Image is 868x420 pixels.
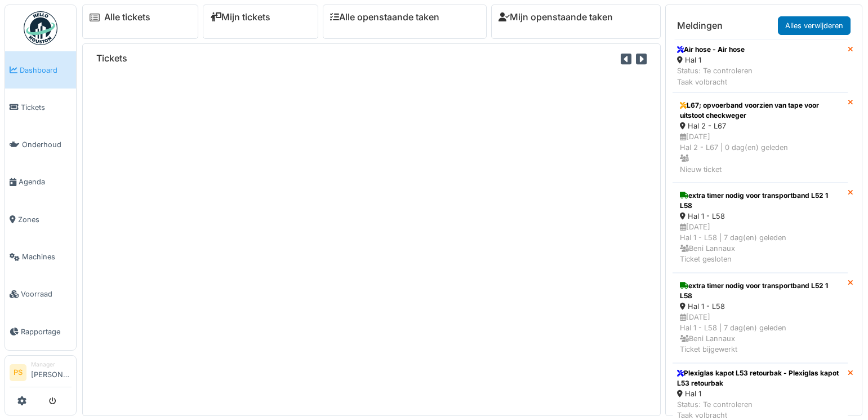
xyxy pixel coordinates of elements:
[677,65,753,87] div: Status: Te controleren Taak volbracht
[680,211,840,222] div: Hal 1 - L58
[680,121,840,131] div: Hal 2 - L67
[5,276,76,313] a: Voorraad
[677,55,753,65] div: Hal 1
[680,191,840,211] div: extra timer nodig voor transportband L52 1 L58
[5,238,76,275] a: Machines
[673,273,848,363] a: extra timer nodig voor transportband L52 1 L58 Hal 1 - L58 [DATE]Hal 1 - L58 | 7 dag(en) geleden ...
[21,102,72,113] span: Tickets
[673,183,848,273] a: extra timer nodig voor transportband L52 1 L58 Hal 1 - L58 [DATE]Hal 1 - L58 | 7 dag(en) geleden ...
[677,368,843,388] div: Plexiglas kapot L53 retourbak - Plexiglas kapot L53 retourbak
[210,12,270,23] a: Mijn tickets
[677,388,843,399] div: Hal 1
[680,222,840,265] div: [DATE] Hal 1 - L58 | 7 dag(en) geleden Beni Lannaux Ticket gesloten
[5,126,76,163] a: Onderhoud
[24,11,57,45] img: Badge_color-CXgf-gQk.svg
[20,65,72,76] span: Dashboard
[677,45,753,55] div: Air hose - Air hose
[21,326,72,337] span: Rapportage
[21,289,72,299] span: Voorraad
[22,139,72,150] span: Onderhoud
[677,20,723,31] h6: Meldingen
[22,251,72,262] span: Machines
[5,313,76,350] a: Rapportage
[31,360,72,369] div: Manager
[680,131,840,175] div: [DATE] Hal 2 - L67 | 0 dag(en) geleden Nieuw ticket
[680,100,840,121] div: L67; opvoerband voorzien van tape voor uitstoot checkweger
[19,176,72,187] span: Agenda
[5,163,76,201] a: Agenda
[104,12,150,23] a: Alle tickets
[330,12,439,23] a: Alle openstaande taken
[10,364,26,381] li: PS
[5,51,76,89] a: Dashboard
[18,214,72,225] span: Zones
[96,53,127,64] h6: Tickets
[680,312,840,355] div: [DATE] Hal 1 - L58 | 7 dag(en) geleden Beni Lannaux Ticket bijgewerkt
[778,16,851,35] a: Alles verwijderen
[673,39,848,92] a: Air hose - Air hose Hal 1 Status: Te controlerenTaak volbracht
[31,360,72,384] li: [PERSON_NAME]
[10,360,72,387] a: PS Manager[PERSON_NAME]
[673,92,848,183] a: L67; opvoerband voorzien van tape voor uitstoot checkweger Hal 2 - L67 [DATE]Hal 2 - L67 | 0 dag(...
[680,301,840,312] div: Hal 1 - L58
[5,89,76,126] a: Tickets
[5,201,76,238] a: Zones
[680,281,840,301] div: extra timer nodig voor transportband L52 1 L58
[498,12,613,23] a: Mijn openstaande taken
